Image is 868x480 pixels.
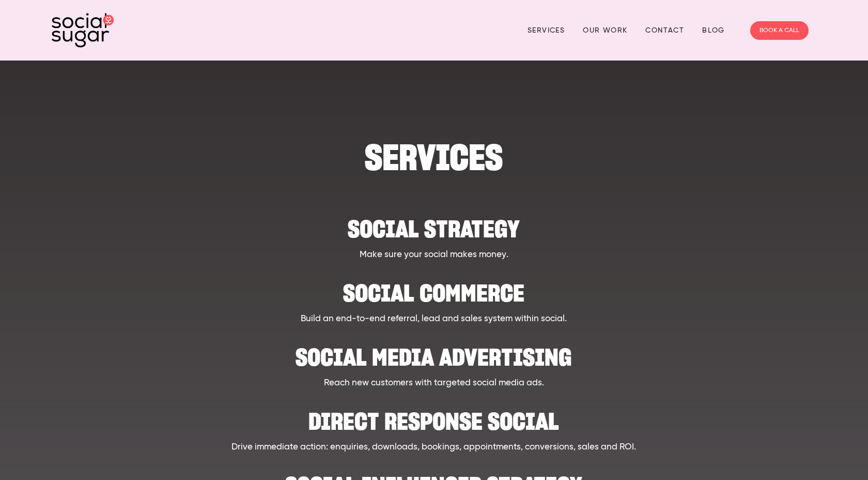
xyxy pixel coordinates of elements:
h2: Social Commerce [104,272,764,304]
h2: Social Media Advertising [104,336,764,368]
a: Contact [645,22,684,38]
h1: SERVICES [104,142,764,173]
h2: Social strategy [104,208,764,239]
p: Reach new customers with targeted social media ads. [104,377,764,390]
p: Make sure your social makes money. [104,248,764,262]
img: SocialSugar [52,13,114,48]
a: Social Commerce Build an end-to-end referral, lead and sales system within social. [104,272,764,326]
h2: Direct Response Social [104,400,764,432]
a: Social strategy Make sure your social makes money. [104,208,764,262]
p: Drive immediate action: enquiries, downloads, bookings, appointments, conversions, sales and ROI. [104,441,764,454]
a: Blog [702,22,725,38]
a: BOOK A CALL [750,21,809,40]
a: Direct Response Social Drive immediate action: enquiries, downloads, bookings, appointments, conv... [104,400,764,454]
a: Social Media Advertising Reach new customers with targeted social media ads. [104,336,764,390]
a: Our Work [583,22,627,38]
p: Build an end-to-end referral, lead and sales system within social. [104,312,764,326]
a: Services [528,22,565,38]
